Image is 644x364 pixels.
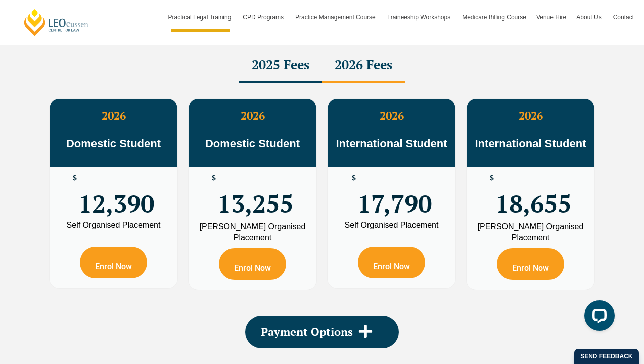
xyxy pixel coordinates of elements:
span: International Student [475,137,586,150]
a: Enrol Now [497,248,564,280]
div: Self Organised Placement [335,221,448,229]
div: 2026 Fees [322,48,405,83]
div: [PERSON_NAME] Organised Placement [196,221,309,243]
span: $ [490,174,494,182]
span: International Student [336,137,447,150]
span: $ [73,174,77,182]
h3: 2026 [328,109,455,122]
iframe: LiveChat chat widget [576,296,619,339]
h3: 2026 [189,109,316,122]
span: 17,790 [357,174,432,214]
a: CPD Programs [238,3,290,32]
span: 13,255 [217,174,293,214]
a: Traineeship Workshops [382,3,457,32]
a: [PERSON_NAME] Centre for Law [23,8,90,37]
div: 2025 Fees [239,48,322,83]
h3: 2026 [467,109,594,122]
a: Practical Legal Training [163,3,238,32]
a: Venue Hire [531,3,571,32]
div: [PERSON_NAME] Organised Placement [474,221,587,243]
span: Domestic Student [66,137,161,150]
a: Practice Management Course [290,3,382,32]
span: Domestic Student [205,137,300,150]
span: $ [352,174,356,182]
span: 18,655 [495,174,571,214]
a: Enrol Now [80,247,147,278]
a: Contact [608,3,639,32]
span: 12,390 [78,174,154,214]
span: Payment Options [261,326,353,337]
a: About Us [571,3,608,32]
div: Self Organised Placement [57,221,170,229]
a: Enrol Now [219,248,286,280]
a: Medicare Billing Course [457,3,531,32]
span: $ [212,174,216,182]
h3: 2026 [50,109,177,122]
a: Enrol Now [358,247,425,278]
